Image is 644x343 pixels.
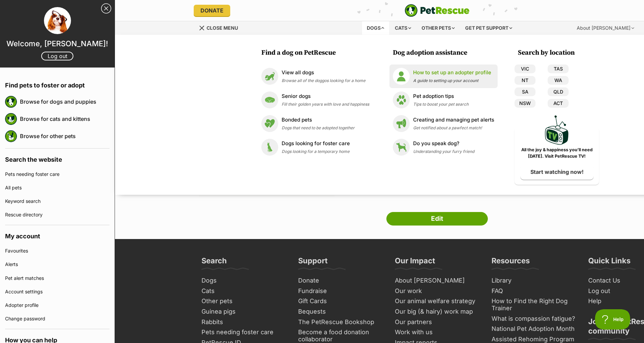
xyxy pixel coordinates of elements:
[393,115,494,132] a: Creating and managing pet alerts Creating and managing pet alerts Get notified about a pawfect ma...
[282,116,355,124] p: Bonded pets
[386,212,488,226] a: Edit
[199,317,289,327] a: Rabbits
[393,68,494,85] a: How to set up an adopter profile How to set up an adopter profile A guide to setting up your account
[261,91,369,108] a: Senior dogs Senior dogs Fill their golden years with love and happiness
[5,271,110,285] a: Pet alert matches
[5,225,110,244] h4: My account
[393,68,410,85] img: How to set up an adopter profile
[390,21,416,35] div: Cats
[595,309,630,329] iframe: Help Scout Beacon - Open
[199,21,243,33] a: Menu
[413,125,482,130] span: Get notified about a pawfect match!
[44,7,71,34] img: profile image
[201,256,227,269] h3: Search
[5,244,110,258] a: Favourites
[41,52,73,60] a: Log out
[295,275,385,286] a: Donate
[393,91,410,108] img: Pet adoption tips
[405,4,470,17] a: PetRescue
[392,327,482,338] a: Work with us
[548,64,569,73] a: TAS
[295,307,385,317] a: Bequests
[392,275,482,286] a: About [PERSON_NAME]
[5,298,110,312] a: Adopter profile
[5,194,110,208] a: Keyword search
[413,116,494,124] p: Creating and managing pet alerts
[413,69,491,77] p: How to set up an adopter profile
[261,115,369,132] a: Bonded pets Bonded pets Dogs that need to be adopted together
[282,125,355,130] span: Dogs that need to be adopted together
[261,68,278,85] img: View all dogs
[282,93,369,100] p: Senior dogs
[5,312,110,325] a: Change password
[295,286,385,296] a: Fundraise
[261,139,278,156] img: Dogs looking for foster care
[393,139,410,156] img: Do you speak dog?
[413,140,474,148] p: Do you speak dog?
[515,87,535,96] a: SA
[548,87,569,96] a: QLD
[392,286,482,296] a: Our work
[194,5,230,16] a: Donate
[413,102,469,107] span: Tips to boost your pet search
[199,327,289,338] a: Pets needing foster care
[20,95,110,109] a: Browse for dogs and puppies
[261,48,373,58] h3: Find a dog on PetRescue
[5,96,17,108] img: petrescue logo
[5,285,110,298] a: Account settings
[20,129,110,143] a: Browse for other pets
[101,3,111,14] a: Close Sidebar
[393,91,494,108] a: Pet adoption tips Pet adoption tips Tips to boost your pet search
[207,25,238,31] span: Close menu
[282,140,350,148] p: Dogs looking for foster care
[405,4,470,17] img: logo-e224e6f780fb5917bec1dbf3a21bbac754714ae5b6737aabdf751b685950b380.svg
[417,21,459,35] div: Other pets
[460,21,517,35] div: Get pet support
[492,256,530,269] h3: Resources
[489,286,579,296] a: FAQ
[489,275,579,286] a: Library
[295,296,385,307] a: Gift Cards
[20,112,110,126] a: Browse for cats and kittens
[515,99,535,108] a: NSW
[295,317,385,327] a: The PetRescue Bookshop
[261,68,369,85] a: View all dogs View all dogs Browse all of the doggos looking for a home
[413,78,478,83] span: A guide to setting up your account
[199,286,289,296] a: Cats
[5,167,110,181] a: Pets needing foster care
[392,296,482,307] a: Our animal welfare strategy
[199,296,289,307] a: Other pets
[282,149,350,154] span: Dogs looking for a temporary home
[588,256,630,269] h3: Quick Links
[282,78,365,83] span: Browse all of the doggos looking for a home
[199,307,289,317] a: Guinea pigs
[5,258,110,271] a: Alerts
[520,147,594,160] p: All the joy & happiness you’ll need [DATE]. Visit PetRescue TV!
[5,113,17,125] img: petrescue logo
[520,164,594,180] a: Start watching now!
[548,99,569,108] a: ACT
[199,275,289,286] a: Dogs
[5,74,110,93] h4: Find pets to foster or adopt
[5,130,17,142] img: petrescue logo
[572,21,639,35] div: About [PERSON_NAME]
[545,115,569,145] img: PetRescue TV logo
[261,115,278,132] img: Bonded pets
[548,76,569,85] a: WA
[392,307,482,317] a: Our big (& hairy) work map
[489,324,579,334] a: National Pet Adoption Month
[298,256,328,269] h3: Support
[261,91,278,108] img: Senior dogs
[5,149,110,167] h4: Search the website
[413,93,469,100] p: Pet adoption tips
[393,48,498,58] h3: Dog adoption assistance
[282,69,365,77] p: View all dogs
[362,21,389,35] div: Dogs
[489,296,579,313] a: How to Find the Right Dog Trainer
[515,64,535,73] a: VIC
[5,208,110,221] a: Rescue directory
[261,139,369,156] a: Dogs looking for foster care Dogs looking for foster care Dogs looking for a temporary home
[393,139,494,156] a: Do you speak dog? Do you speak dog? Understanding your furry friend
[515,76,535,85] a: NT
[5,181,110,194] a: All pets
